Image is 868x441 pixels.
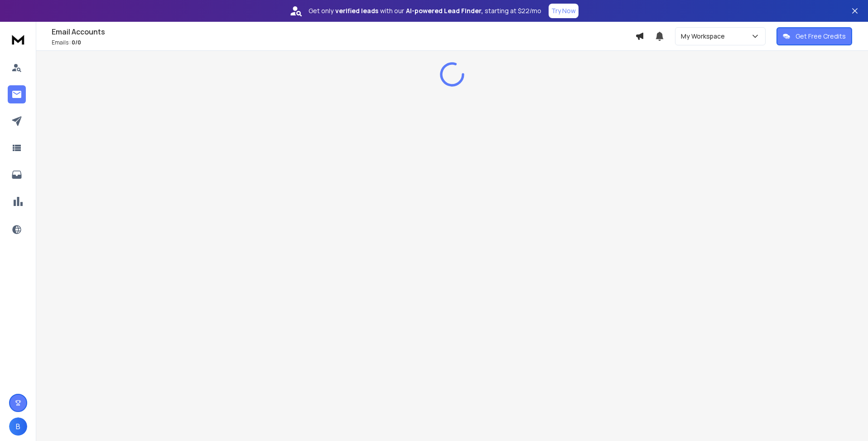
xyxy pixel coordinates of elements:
[551,6,576,15] p: Try Now
[52,39,635,46] p: Emails :
[335,6,378,15] strong: verified leads
[309,6,541,15] p: Get only with our starting at $22/mo
[796,32,846,41] p: Get Free Credits
[52,26,635,37] h1: Email Accounts
[406,6,483,15] strong: AI-powered Lead Finder,
[72,39,81,46] span: 0 / 0
[9,31,27,48] img: logo
[549,4,579,18] button: Try Now
[776,27,852,45] button: Get Free Credits
[681,32,728,41] p: My Workspace
[9,417,27,436] button: B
